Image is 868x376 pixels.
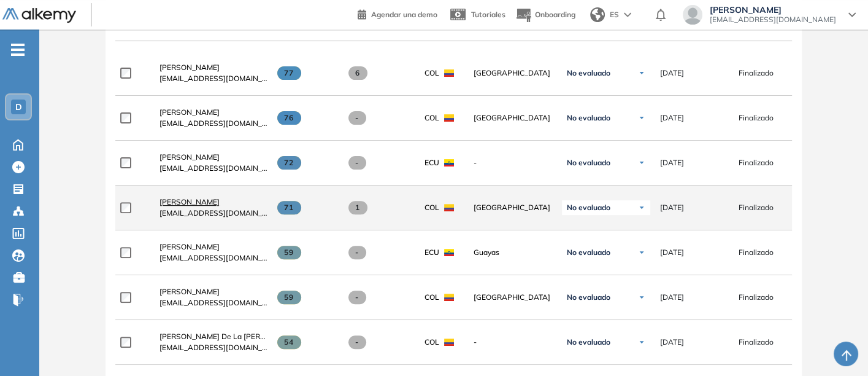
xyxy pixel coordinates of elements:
[159,63,220,72] span: [PERSON_NAME]
[739,337,774,348] span: Finalizado
[567,158,610,168] span: No evaluado
[348,246,366,259] span: -
[277,335,301,349] span: 54
[159,287,220,296] span: [PERSON_NAME]
[474,247,552,258] span: Guayas
[710,15,836,25] span: [EMAIL_ADDRESS][DOMAIN_NAME]
[739,112,774,123] span: Finalizado
[159,152,220,162] span: [PERSON_NAME]
[567,203,610,213] span: No evaluado
[567,248,610,257] span: No evaluado
[660,337,684,348] span: [DATE]
[159,152,267,163] a: [PERSON_NAME]
[660,68,684,79] span: [DATE]
[159,253,267,264] span: [EMAIL_ADDRESS][DOMAIN_NAME]
[159,297,267,308] span: [EMAIL_ADDRESS][DOMAIN_NAME]
[660,247,684,258] span: [DATE]
[474,68,552,79] span: [GEOGRAPHIC_DATA]
[159,108,220,117] span: [PERSON_NAME]
[424,68,439,79] span: COL
[424,112,439,123] span: COL
[739,202,774,213] span: Finalizado
[277,291,301,304] span: 59
[11,49,25,51] i: -
[474,157,552,168] span: -
[159,73,267,84] span: [EMAIL_ADDRESS][DOMAIN_NAME]
[159,332,304,341] span: [PERSON_NAME] De La [PERSON_NAME]
[638,294,645,301] img: Ícono de flecha
[15,102,22,112] span: D
[515,2,575,28] button: Onboarding
[348,291,366,304] span: -
[474,292,552,303] span: [GEOGRAPHIC_DATA]
[444,69,454,77] img: COL
[277,246,301,259] span: 59
[567,113,610,123] span: No evaluado
[424,292,439,303] span: COL
[638,69,645,77] img: Ícono de flecha
[424,247,439,258] span: ECU
[159,286,267,297] a: [PERSON_NAME]
[610,9,619,20] span: ES
[159,331,267,342] a: [PERSON_NAME] De La [PERSON_NAME]
[739,247,774,258] span: Finalizado
[358,6,437,21] a: Agendar una demo
[348,335,366,349] span: -
[535,10,575,19] span: Onboarding
[590,7,605,22] img: world
[567,68,610,78] span: No evaluado
[159,163,267,174] span: [EMAIL_ADDRESS][DOMAIN_NAME]
[159,208,267,219] span: [EMAIL_ADDRESS][DOMAIN_NAME]
[348,66,367,80] span: 6
[638,204,645,211] img: Ícono de flecha
[739,292,774,303] span: Finalizado
[739,157,774,168] span: Finalizado
[159,342,267,353] span: [EMAIL_ADDRESS][DOMAIN_NAME]
[471,10,505,19] span: Tutoriales
[348,111,366,125] span: -
[159,62,267,73] a: [PERSON_NAME]
[348,201,367,214] span: 1
[638,114,645,122] img: Ícono de flecha
[474,337,552,348] span: -
[277,111,301,125] span: 76
[159,197,220,206] span: [PERSON_NAME]
[660,112,684,123] span: [DATE]
[444,159,454,166] img: ECU
[710,5,836,15] span: [PERSON_NAME]
[2,8,76,23] img: Logo
[159,197,267,208] a: [PERSON_NAME]
[444,114,454,122] img: COL
[159,118,267,129] span: [EMAIL_ADDRESS][DOMAIN_NAME]
[159,107,267,118] a: [PERSON_NAME]
[474,112,552,123] span: [GEOGRAPHIC_DATA]
[638,159,645,166] img: Ícono de flecha
[424,202,439,213] span: COL
[567,292,610,302] span: No evaluado
[444,249,454,256] img: ECU
[444,204,454,211] img: COL
[277,201,301,214] span: 71
[277,156,301,170] span: 72
[638,339,645,346] img: Ícono de flecha
[444,294,454,301] img: COL
[567,337,610,347] span: No evaluado
[444,339,454,346] img: COL
[474,202,552,213] span: [GEOGRAPHIC_DATA]
[277,66,301,80] span: 77
[159,242,220,251] span: [PERSON_NAME]
[159,241,267,253] a: [PERSON_NAME]
[371,10,437,19] span: Agendar una demo
[424,337,439,348] span: COL
[660,292,684,303] span: [DATE]
[638,249,645,256] img: Ícono de flecha
[660,202,684,213] span: [DATE]
[624,12,631,17] img: arrow
[424,157,439,168] span: ECU
[348,156,366,170] span: -
[660,157,684,168] span: [DATE]
[739,68,774,79] span: Finalizado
